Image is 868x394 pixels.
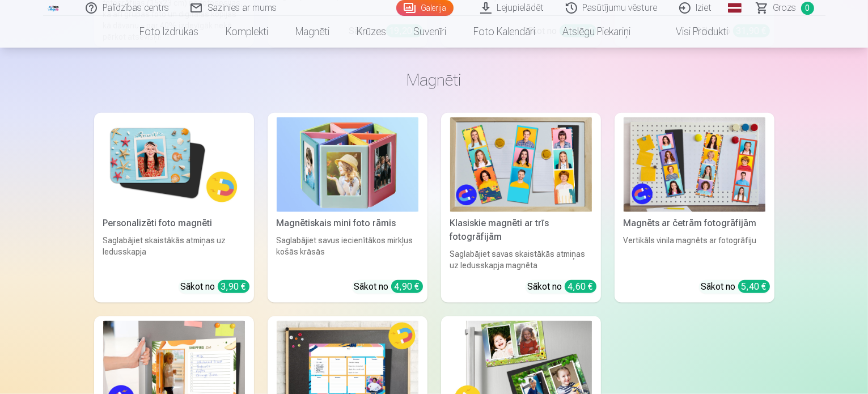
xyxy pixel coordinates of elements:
div: Vertikāls vinila magnēts ar fotogrāfiju [619,235,770,271]
div: Sākot no [701,280,770,294]
div: Sākot no [528,280,596,294]
a: Magnēti [282,16,344,48]
img: /fa1 [48,5,60,11]
img: Klasiskie magnēti ar trīs fotogrāfijām [450,117,592,212]
a: Foto izdrukas [126,16,213,48]
span: Grozs [773,1,797,15]
a: Magnētiskais mini foto rāmisMagnētiskais mini foto rāmisSaglabājiet savus iecienītākos mirkļus ko... [268,113,427,303]
div: Saglabājiet skaistākās atmiņas uz ledusskapja [99,235,249,271]
a: Visi produkti [645,16,742,48]
div: Saglabājiet savus iecienītākos mirkļus košās krāsās [272,235,423,271]
a: Atslēgu piekariņi [549,16,645,48]
img: Magnēts ar četrām fotogrāfijām [624,117,765,212]
div: 5,40 € [738,280,770,293]
div: Sākot no [181,280,249,294]
img: Magnētiskais mini foto rāmis [277,117,418,212]
a: Klasiskie magnēti ar trīs fotogrāfijāmKlasiskie magnēti ar trīs fotogrāfijāmSaglabājiet savas ska... [441,113,601,303]
div: 4,60 € [565,280,596,293]
a: Magnēts ar četrām fotogrāfijāmMagnēts ar četrām fotogrāfijāmVertikāls vinila magnēts ar fotogrāfi... [615,113,774,303]
div: Sākot no [354,280,423,294]
div: 4,90 € [391,280,423,293]
div: Magnēts ar četrām fotogrāfijām [619,217,770,230]
a: Foto kalendāri [460,16,549,48]
div: Personalizēti foto magnēti [99,217,249,230]
img: Personalizēti foto magnēti [103,117,245,212]
div: Klasiskie magnēti ar trīs fotogrāfijām [446,217,596,244]
div: Saglabājiet savas skaistākās atmiņas uz ledusskapja magnēta [446,248,596,271]
div: Magnētiskais mini foto rāmis [272,217,423,230]
a: Krūzes [344,16,400,48]
div: 3,90 € [218,280,249,293]
a: Personalizēti foto magnētiPersonalizēti foto magnētiSaglabājiet skaistākās atmiņas uz ledusskapja... [94,113,254,303]
h3: Magnēti [103,70,765,90]
a: Suvenīri [400,16,460,48]
a: Komplekti [213,16,282,48]
span: 0 [801,2,814,15]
